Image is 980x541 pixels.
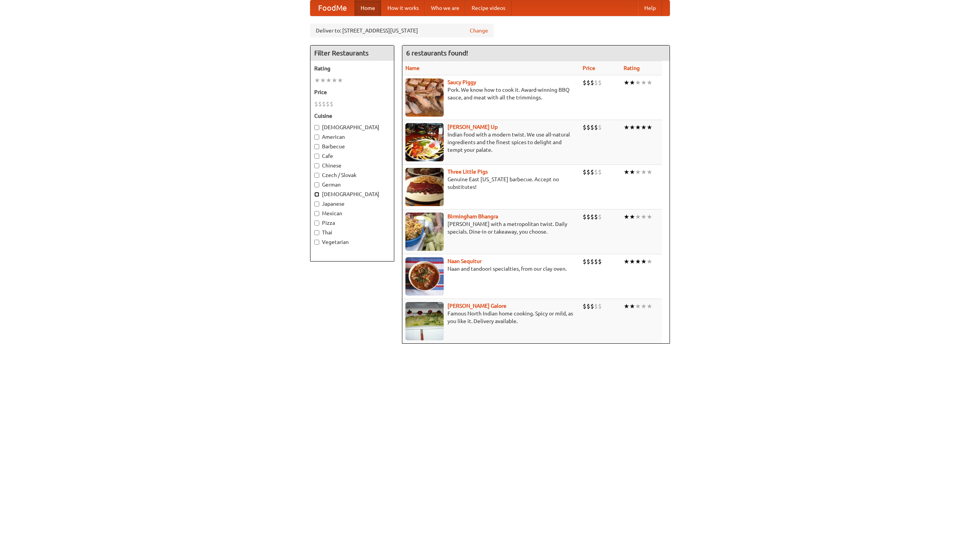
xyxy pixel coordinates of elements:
[314,221,319,226] input: Pizza
[326,100,330,108] li: $
[314,173,319,178] input: Czech / Slovak
[314,229,390,236] label: Thai
[314,112,390,120] h5: Cuisine
[310,0,354,16] a: FoodMe
[448,169,488,175] a: Three Little Pigs
[448,213,498,219] a: Birmingham Bhangra
[594,213,598,221] li: $
[470,27,488,34] a: Change
[314,163,319,168] input: Chinese
[583,78,586,87] li: $
[629,123,635,132] li: ★
[586,168,590,176] li: $
[406,49,468,57] ng-pluralize: 6 restaurants found!
[629,302,635,310] li: ★
[314,76,320,84] li: ★
[314,219,390,227] label: Pizza
[405,123,444,161] img: curryup.jpg
[647,78,652,87] li: ★
[465,0,511,16] a: Recipe videos
[641,257,647,266] li: ★
[583,302,586,310] li: $
[337,76,343,84] li: ★
[590,302,594,310] li: $
[318,100,322,108] li: $
[326,76,332,84] li: ★
[590,213,594,221] li: $
[405,310,577,325] p: Famous North Indian home cooking. Spicy or mild, as you like it. Delivery available.
[635,213,641,221] li: ★
[598,213,602,221] li: $
[641,168,647,176] li: ★
[314,144,319,149] input: Barbecue
[314,162,390,169] label: Chinese
[641,302,647,310] li: ★
[629,168,635,176] li: ★
[314,123,390,131] label: [DEMOGRAPHIC_DATA]
[590,168,594,176] li: $
[641,78,647,87] li: ★
[405,213,444,251] img: bhangra.jpg
[647,257,652,266] li: ★
[314,210,390,217] label: Mexican
[314,181,390,188] label: German
[583,213,586,221] li: $
[314,230,319,235] input: Thai
[405,175,577,191] p: Genuine East [US_STATE] barbecue. Accept no substitutes!
[448,124,498,130] b: [PERSON_NAME] Up
[448,303,506,309] a: [PERSON_NAME] Galore
[598,123,602,132] li: $
[310,24,494,37] div: Deliver to: [STREET_ADDRESS][US_STATE]
[598,257,602,266] li: $
[624,123,629,132] li: ★
[314,190,390,198] label: [DEMOGRAPHIC_DATA]
[624,65,640,71] a: Rating
[635,123,641,132] li: ★
[594,78,598,87] li: $
[598,168,602,176] li: $
[354,0,381,16] a: Home
[314,154,319,159] input: Cafe
[590,123,594,132] li: $
[314,238,390,246] label: Vegetarian
[320,76,326,84] li: ★
[629,257,635,266] li: ★
[635,302,641,310] li: ★
[624,78,629,87] li: ★
[405,257,444,296] img: naansequitur.jpg
[594,302,598,310] li: $
[647,302,652,310] li: ★
[314,100,318,108] li: $
[624,213,629,221] li: ★
[405,265,577,273] p: Naan and tandoori specialties, from our clay oven.
[647,213,652,221] li: ★
[314,171,390,179] label: Czech / Slovak
[635,257,641,266] li: ★
[322,100,326,108] li: $
[448,79,476,85] a: Saucy Piggy
[405,302,444,340] img: currygalore.jpg
[594,168,598,176] li: $
[624,168,629,176] li: ★
[314,182,319,187] input: German
[598,78,602,87] li: $
[425,0,465,16] a: Who we are
[448,258,482,264] a: Naan Sequitur
[624,257,629,266] li: ★
[629,78,635,87] li: ★
[647,168,652,176] li: ★
[583,257,586,266] li: $
[586,123,590,132] li: $
[594,257,598,266] li: $
[314,152,390,160] label: Cafe
[314,201,319,206] input: Japanese
[583,65,595,71] a: Price
[629,213,635,221] li: ★
[586,257,590,266] li: $
[405,168,444,206] img: littlepigs.jpg
[405,220,577,236] p: [PERSON_NAME] with a metropolitan twist. Daily specials. Dine-in or takeaway, you choose.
